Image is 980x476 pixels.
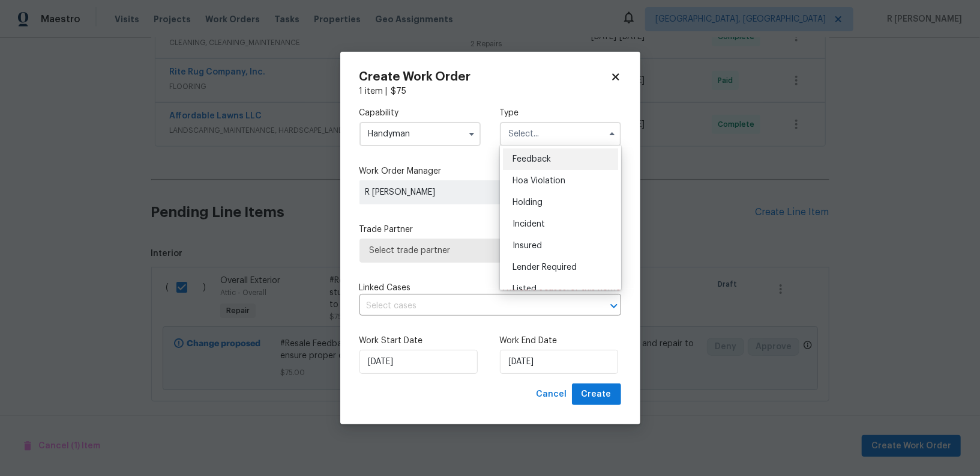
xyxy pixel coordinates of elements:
span: Hoa Violation [513,177,565,185]
input: Select cases [359,297,588,316]
button: Open [606,297,622,314]
label: Work Order Manager [359,165,621,177]
span: Create [582,387,612,402]
label: Trade Partner [359,224,621,236]
span: Incident [513,220,545,228]
input: Select... [359,122,481,146]
span: Linked Cases [359,282,411,294]
span: Feedback [513,155,551,163]
span: Holding [513,198,543,207]
label: Capability [359,107,481,119]
span: Cancel [537,387,567,402]
h2: Create Work Order [359,71,610,83]
div: 1 item | [359,85,621,97]
button: Cancel [532,383,572,406]
input: M/D/YYYY [359,350,478,374]
label: Work Start Date [359,335,481,347]
button: Hide options [605,127,619,141]
button: Create [572,383,621,406]
span: Select trade partner [370,245,611,257]
label: Work End Date [500,335,621,347]
input: Select... [500,122,621,146]
label: Type [500,107,621,119]
span: Listed [513,285,537,293]
input: M/D/YYYY [500,350,618,374]
span: R [PERSON_NAME] [365,186,538,198]
span: Insured [513,242,542,250]
span: $ 75 [391,87,407,96]
span: Lender Required [513,263,577,272]
button: Show options [464,127,479,141]
span: 7 [540,284,544,292]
